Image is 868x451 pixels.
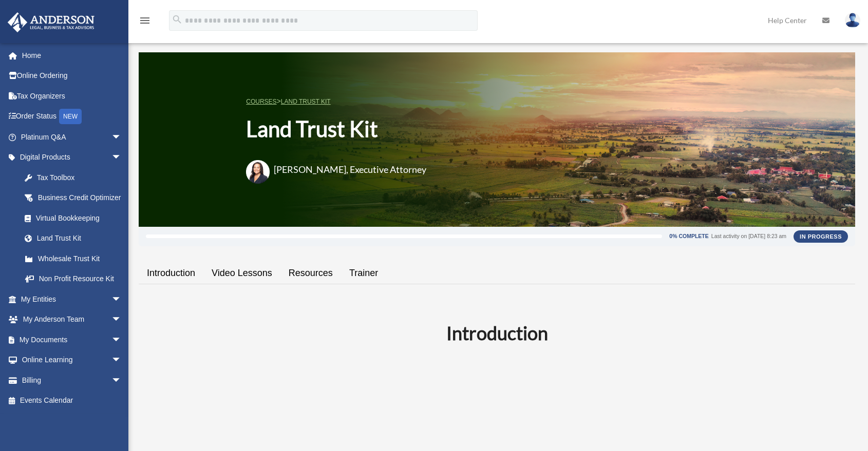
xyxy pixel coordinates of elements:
[36,191,124,204] div: Business Credit Optimizer
[7,309,137,330] a: My Anderson Teamarrow_drop_down
[845,13,860,28] img: User Pic
[36,212,124,225] div: Virtual Bookkeeping
[7,45,137,66] a: Home
[139,14,151,27] i: menu
[139,259,203,288] a: Introduction
[7,329,137,350] a: My Documentsarrow_drop_down
[203,259,280,288] a: Video Lessons
[36,171,124,184] div: Tax Toolbox
[111,147,132,168] span: arrow_drop_down
[139,18,151,27] a: menu
[5,12,98,32] img: Anderson Advisors Platinum Portal
[246,98,276,105] a: COURSES
[281,98,331,105] a: Land Trust Kit
[280,259,341,288] a: Resources
[7,86,137,106] a: Tax Organizers
[14,208,137,228] a: Virtual Bookkeeping
[246,95,439,108] p: >
[36,232,119,245] div: Land Trust Kit
[111,350,132,371] span: arrow_drop_down
[7,66,137,86] a: Online Ordering
[172,14,183,25] i: search
[274,163,426,176] h3: [PERSON_NAME], Executive Attorney
[794,230,848,243] div: In Progress
[145,320,849,346] h2: Introduction
[111,127,132,148] span: arrow_drop_down
[14,269,137,289] a: Non Profit Resource Kit
[111,329,132,350] span: arrow_drop_down
[14,167,137,188] a: Tax Toolbox
[7,147,137,168] a: Digital Productsarrow_drop_down
[669,233,708,239] div: 0% Complete
[341,259,386,288] a: Trainer
[36,252,124,265] div: Wholesale Trust Kit
[711,233,786,239] div: Last activity on [DATE] 8:23 am
[7,390,137,411] a: Events Calendar
[36,272,124,285] div: Non Profit Resource Kit
[14,188,137,208] a: Business Credit Optimizer
[7,370,137,390] a: Billingarrow_drop_down
[246,114,439,144] h1: Land Trust Kit
[111,370,132,391] span: arrow_drop_down
[59,109,82,124] div: NEW
[246,160,270,184] img: Amanda-Wylanda.png
[111,309,132,330] span: arrow_drop_down
[7,127,137,147] a: Platinum Q&Aarrow_drop_down
[14,228,132,249] a: Land Trust Kit
[7,106,137,127] a: Order StatusNEW
[7,289,137,309] a: My Entitiesarrow_drop_down
[7,350,137,370] a: Online Learningarrow_drop_down
[111,289,132,310] span: arrow_drop_down
[14,248,137,269] a: Wholesale Trust Kit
